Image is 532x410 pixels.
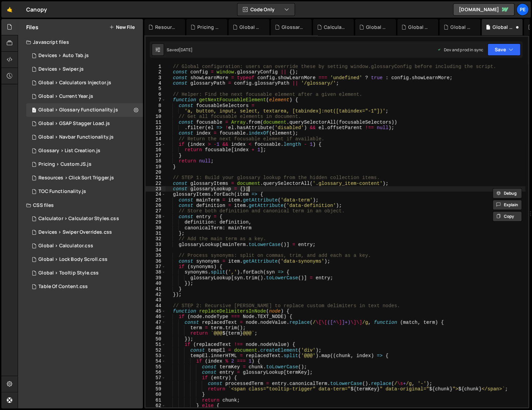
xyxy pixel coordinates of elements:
div: 16 [146,147,166,153]
div: 53 [146,353,166,358]
div: Global > Lock Body Scroll.css [38,256,107,263]
div: 30 [146,225,166,231]
div: 14 [146,136,166,142]
div: 37 [146,264,166,269]
div: 47 [146,320,166,325]
div: Global > Calculator.css [38,243,93,249]
div: Pricing > Custom JS.js [197,24,219,31]
div: 52 [146,347,166,353]
button: Explain [493,200,522,210]
div: 48 [146,325,166,331]
div: Resources > Click Sort Trigger.js [155,24,177,31]
a: [DOMAIN_NAME] [453,3,514,16]
div: Devices > Swiper.js [38,66,84,72]
div: 12 [146,125,166,130]
div: 25 [146,197,166,203]
div: 39 [146,275,166,281]
div: 42 [146,292,166,297]
div: 57 [146,375,166,380]
div: 9980/38774.css [26,212,143,226]
div: 9980/29984.js [26,117,143,130]
div: Global > Glossary Functionality.js [493,24,514,31]
div: 21 [146,175,166,180]
div: 58 [146,381,166,386]
div: 9980/39018.js [26,76,143,90]
div: 9980/29990.css [26,239,143,253]
div: 9980/31760.js [26,130,143,144]
div: 38 [146,269,166,275]
div: 9980/44346.js [26,171,143,185]
div: Pricing > Custom JS.js [38,161,92,167]
div: 44 [146,303,166,308]
div: 33 [146,242,166,247]
span: 1 [32,108,36,113]
div: 20 [146,170,166,175]
div: Global > Glossary Functionality.js [38,107,118,113]
div: 40 [146,281,166,286]
div: 51 [146,342,166,347]
button: Debug [493,188,522,198]
div: 46 [146,314,166,319]
div: 9980/28447.js [26,90,143,103]
div: 9980/35465.css [26,280,143,293]
div: 59 [146,386,166,392]
div: 11 [146,120,166,125]
div: 50 [146,336,166,342]
div: 9980/35414.css [26,266,143,280]
div: 17 [146,153,166,158]
div: Saved [167,47,193,53]
div: 9980/29955.js [26,63,143,76]
div: 35 [146,253,166,258]
button: Save [487,43,520,56]
div: Calculator > Calculator Styles.css [324,24,346,31]
div: Devices > Swiper Overrides.css [38,229,112,235]
div: 55 [146,364,166,370]
div: 24 [146,192,166,197]
div: 9 [146,108,166,114]
div: 10 [146,114,166,119]
div: Global > Navbar Functionality.js [408,24,430,31]
div: [DATE] [179,47,193,53]
div: 8 [146,103,166,108]
div: 18 [146,158,166,164]
div: 2 [146,69,166,75]
button: Code Only [237,3,295,16]
div: 62 [146,403,166,408]
div: Canopy [26,5,47,14]
div: 15 [146,142,166,147]
div: Resources > Click Sort Trigger.js [38,175,114,181]
div: 13 [146,130,166,136]
div: 36 [146,259,166,264]
div: Global > Tooltip Style.css [38,270,99,276]
div: 9980/35458.js [26,185,143,198]
div: 54 [146,358,166,364]
div: 56 [146,370,166,375]
div: Dev and prod in sync [437,47,483,53]
div: Global > Current Year.js [38,93,93,100]
a: Pe [516,3,529,16]
div: Table Of Content.css [38,284,88,290]
div: Javascript files [18,35,143,49]
div: Global > GSAP Stagger Load.js [450,24,472,31]
div: 45 [146,308,166,314]
div: 9980/29956.css [26,226,143,239]
div: 34 [146,247,166,253]
button: Copy [493,211,522,221]
div: 43 [146,297,166,303]
div: 27 [146,208,166,214]
div: 5 [146,86,166,91]
div: Global > GSAP Stagger Load.js [38,121,110,127]
div: Global > Calculators Injector.js [38,80,111,86]
div: 6 [146,92,166,97]
div: 61 [146,397,166,403]
div: Global > Calculators Injector.js [239,24,261,31]
div: TOC Functionality.js [38,189,86,195]
div: 9980/36449.js [26,144,143,158]
div: 26 [146,203,166,208]
div: 49 [146,331,166,336]
div: CSS files [18,198,143,212]
div: 31 [146,231,166,236]
div: 9980/40969.js [26,158,143,171]
div: 4 [146,81,166,86]
div: 32 [146,236,166,242]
